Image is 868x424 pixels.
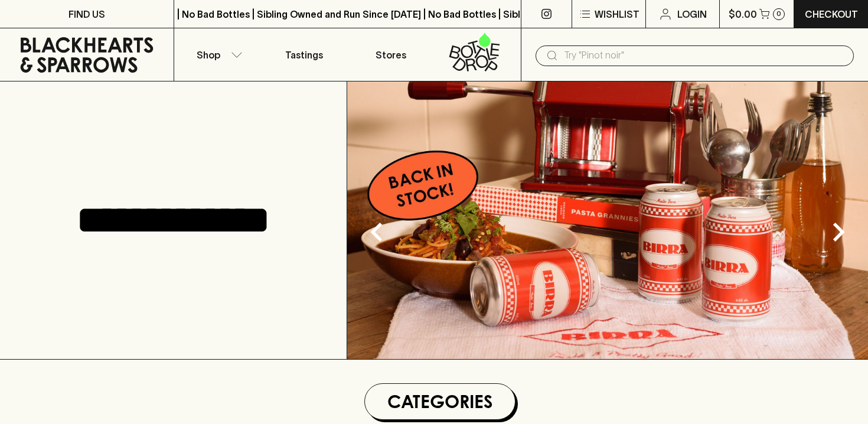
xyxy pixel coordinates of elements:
[285,48,323,62] p: Tastings
[347,81,868,359] img: optimise
[376,48,406,62] p: Stores
[677,7,707,21] p: Login
[348,28,435,81] a: Stores
[595,7,639,21] p: Wishlist
[197,48,220,62] p: Shop
[729,7,757,21] p: $0.00
[174,28,261,81] button: Shop
[564,46,844,65] input: Try "Pinot noir"
[370,389,510,415] h1: Categories
[776,11,781,17] p: 0
[805,7,858,21] p: Checkout
[353,208,400,256] button: Previous
[261,28,348,81] a: Tastings
[68,7,105,21] p: FIND US
[815,208,862,256] button: Next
